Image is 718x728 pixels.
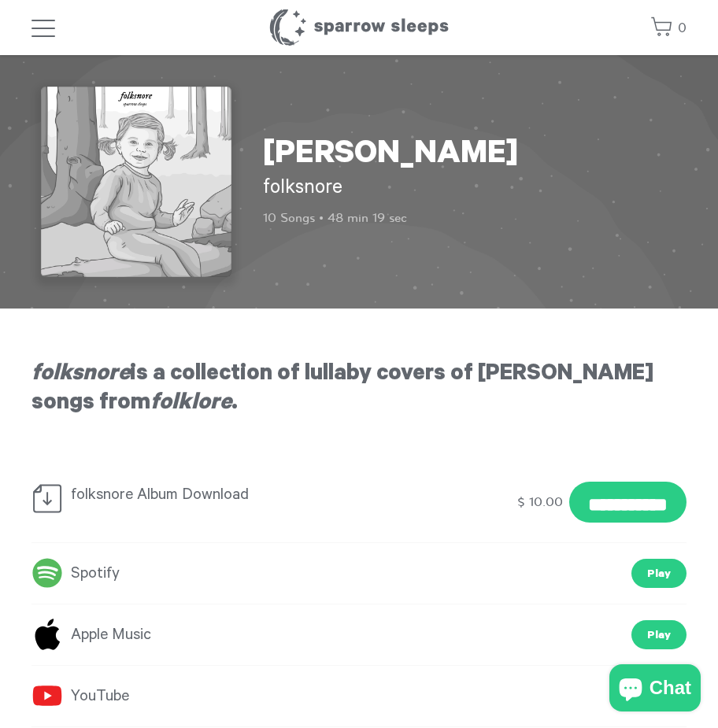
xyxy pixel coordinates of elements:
a: Apple Music [31,621,151,649]
h1: Sparrow Sleeps [268,8,450,47]
div: $ 10.00 [514,488,565,516]
a: Play [631,559,687,588]
a: YouTube [31,682,129,711]
em: folksnore [31,363,130,388]
span: is a collection of lullaby covers of [PERSON_NAME] songs from . [31,363,653,417]
div: folksnore Album Download [31,482,369,515]
a: Spotify [31,560,120,588]
a: Play [631,620,687,649]
img: folksnore [41,87,231,277]
inbox-online-store-chat: Shopify online store chat [605,664,705,715]
p: 10 Songs • 48 min 19 sec [263,209,546,227]
a: 0 [650,12,687,46]
h2: folksnore [263,176,546,203]
em: folklore [150,392,231,417]
h1: [PERSON_NAME] [263,137,546,176]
